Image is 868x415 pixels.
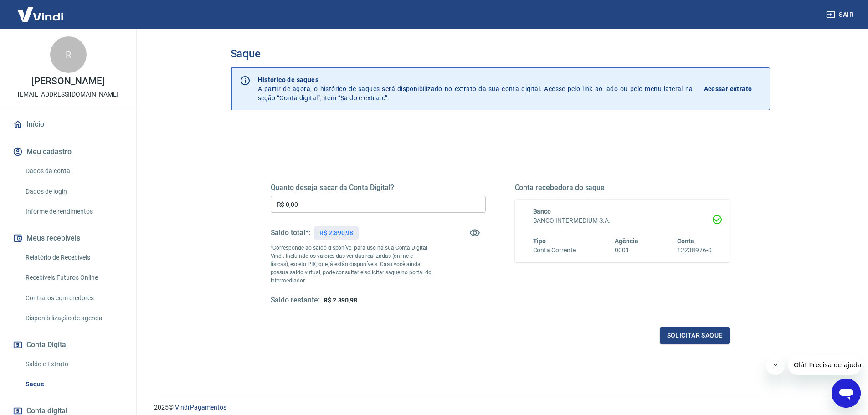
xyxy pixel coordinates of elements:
a: Contratos com credores [22,289,125,307]
a: Dados de login [22,182,125,201]
span: Conta [677,237,694,245]
a: Saque [22,375,125,394]
img: Vindi [11,0,70,28]
a: Relatório de Recebíveis [22,248,125,267]
button: Solicitar saque [660,327,730,344]
a: Dados da conta [22,162,125,180]
h5: Quanto deseja sacar da Conta Digital? [271,183,486,192]
a: Recebíveis Futuros Online [22,268,125,287]
iframe: Fechar mensagem [766,357,785,375]
h5: Conta recebedora do saque [515,183,730,192]
h6: 12238976-0 [677,246,712,255]
h5: Saldo restante: [271,296,320,305]
span: Agência [615,237,638,245]
a: Início [11,114,125,134]
p: [EMAIL_ADDRESS][DOMAIN_NAME] [18,90,118,99]
button: Meu cadastro [11,142,125,162]
a: Informe de rendimentos [22,202,125,221]
p: A partir de agora, o histórico de saques será disponibilizado no extrato da sua conta digital. Ac... [258,75,693,102]
h5: Saldo total*: [271,228,310,237]
iframe: Mensagem da empresa [788,355,861,375]
a: Acessar extrato [704,75,762,102]
span: Olá! Precisa de ajuda? [5,6,77,14]
h6: Conta Corrente [533,246,576,255]
p: R$ 2.890,98 [319,228,353,238]
span: Tipo [533,237,546,245]
p: Acessar extrato [704,84,752,93]
a: Disponibilização de agenda [22,309,125,328]
p: 2025 © [154,403,846,412]
button: Meus recebíveis [11,228,125,248]
a: Saldo e Extrato [22,355,125,374]
p: *Corresponde ao saldo disponível para uso na sua Conta Digital Vindi. Incluindo os valores das ve... [271,244,432,285]
p: Histórico de saques [258,75,693,84]
a: Vindi Pagamentos [175,404,226,411]
h6: BANCO INTERMEDIUM S.A. [533,216,712,225]
button: Conta Digital [11,335,125,355]
span: R$ 2.890,98 [324,297,357,304]
div: R [50,36,87,73]
iframe: Botão para abrir a janela de mensagens [832,379,861,408]
span: Banco [533,208,551,215]
button: Sair [824,6,857,23]
p: [PERSON_NAME] [31,77,104,86]
h6: 0001 [615,246,638,255]
h3: Saque [231,47,770,60]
